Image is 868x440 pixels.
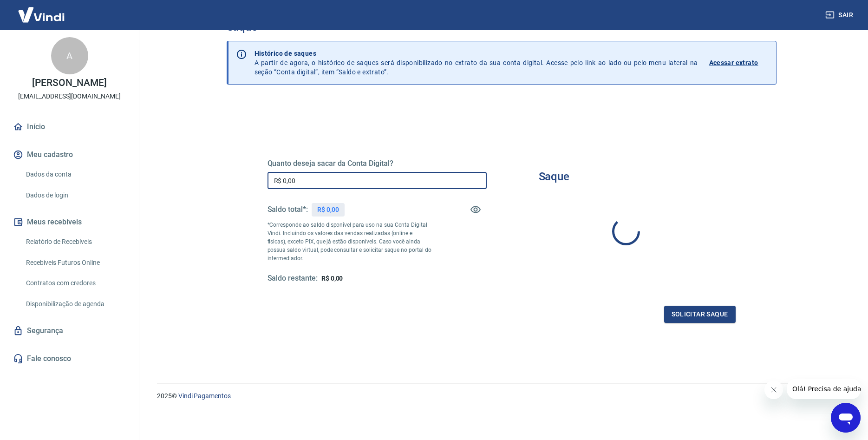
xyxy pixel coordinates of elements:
p: R$ 0,00 [317,205,339,215]
p: Acessar extrato [709,58,758,67]
h5: Saldo restante: [268,274,318,283]
h5: Saldo total*: [268,205,308,214]
iframe: Fechar mensagem [764,381,783,399]
button: Sair [823,7,857,24]
h3: Saque [539,170,570,183]
p: 2025 © [157,391,846,401]
a: Segurança [11,321,128,341]
p: [EMAIL_ADDRESS][DOMAIN_NAME] [18,92,121,101]
a: Acessar extrato [709,49,769,77]
iframe: Botão para abrir a janela de mensagens [831,403,861,433]
div: A [51,37,88,74]
a: Disponibilização de agenda [22,295,128,314]
h5: Quanto deseja sacar da Conta Digital? [268,159,487,168]
p: Histórico de saques [255,49,698,58]
a: Contratos com credores [22,274,128,293]
button: Meus recebíveis [11,212,128,232]
a: Dados de login [22,186,128,205]
a: Vindi Pagamentos [178,392,231,400]
span: R$ 0,00 [321,275,343,282]
a: Fale conosco [11,348,128,369]
button: Meu cadastro [11,144,128,165]
a: Relatório de Recebíveis [22,232,128,251]
iframe: Mensagem da empresa [787,379,861,399]
p: [PERSON_NAME] [32,78,106,88]
p: *Corresponde ao saldo disponível para uso na sua Conta Digital Vindi. Incluindo os valores das ve... [268,221,432,263]
button: Solicitar saque [664,306,736,323]
img: Vindi [11,0,72,29]
a: Recebíveis Futuros Online [22,253,128,272]
a: Início [11,117,128,137]
span: Olá! Precisa de ajuda? [6,7,78,14]
a: Dados da conta [22,165,128,184]
p: A partir de agora, o histórico de saques será disponibilizado no extrato da sua conta digital. Ac... [255,49,698,77]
